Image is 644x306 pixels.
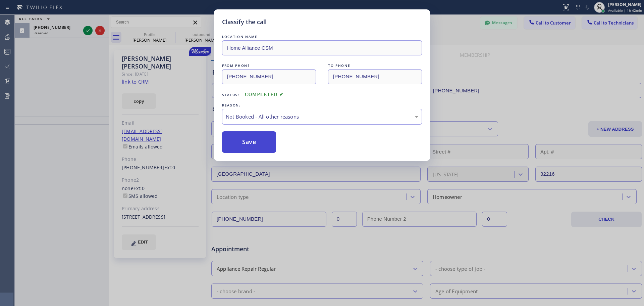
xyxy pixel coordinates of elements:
div: TO PHONE [328,62,422,69]
span: Status: [222,92,239,97]
div: LOCATION NAME [222,33,422,40]
button: Save [222,131,276,153]
input: To phone [328,69,422,84]
div: FROM PHONE [222,62,316,69]
h5: Classify the call [222,17,267,27]
div: Not Booked - All other reasons [226,113,418,121]
span: COMPLETED [245,92,284,97]
input: From phone [222,69,316,84]
div: REASON: [222,102,422,109]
